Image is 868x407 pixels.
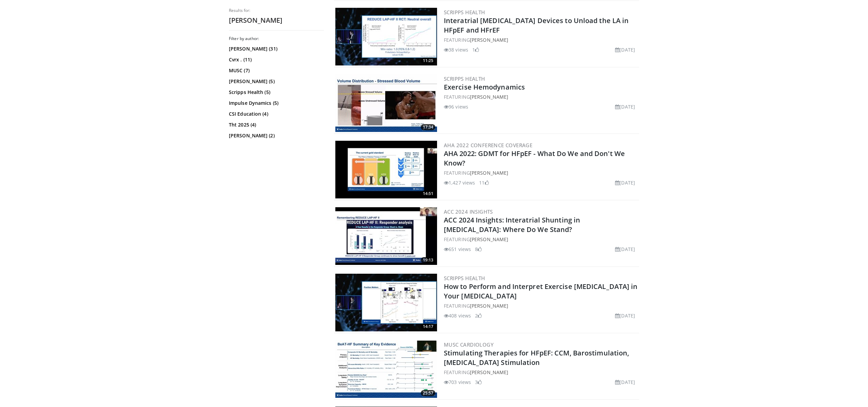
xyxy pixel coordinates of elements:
[421,191,435,197] span: 14:51
[615,103,635,110] li: [DATE]
[444,169,638,176] div: FEATURING
[444,282,638,301] a: How to Perform and Interpret Exercise [MEDICAL_DATA] in Your [MEDICAL_DATA]
[475,379,482,386] li: 3
[229,132,322,139] a: [PERSON_NAME] (2)
[421,124,435,130] span: 17:34
[335,207,437,265] img: cbadfeef-a629-4e93-98e1-c92e329f757e.300x170_q85_crop-smart_upscale.jpg
[335,74,437,132] a: 17:34
[444,275,485,282] a: Scripps Health
[335,274,437,331] a: 14:17
[444,103,468,110] li: 96 views
[335,340,437,398] a: 25:57
[475,246,482,253] li: 8
[421,58,435,64] span: 11:25
[615,379,635,386] li: [DATE]
[444,9,485,16] a: Scripps Health
[470,303,508,309] a: [PERSON_NAME]
[470,37,508,43] a: [PERSON_NAME]
[421,390,435,396] span: 25:57
[615,246,635,253] li: [DATE]
[229,36,324,41] h3: Filter by author:
[444,36,638,43] div: FEATURING
[470,94,508,100] a: [PERSON_NAME]
[229,56,322,63] a: Cvrx . (11)
[421,324,435,330] span: 14:17
[335,141,437,198] a: 14:51
[335,207,437,265] a: 19:13
[229,89,322,96] a: Scripps Health (5)
[229,8,324,13] p: Results for:
[444,236,638,243] div: FEATURING
[444,179,475,186] li: 1,427 views
[444,16,629,35] a: Interatrial [MEDICAL_DATA] Devices to Unload the LA in HFpEF and HFrEF
[229,16,324,25] h2: [PERSON_NAME]
[421,257,435,263] span: 19:13
[335,141,437,198] img: 5e9b59fd-d83d-4c41-b060-53eb2e662bbd.300x170_q85_crop-smart_upscale.jpg
[472,46,479,53] li: 1
[444,312,471,319] li: 408 views
[444,302,638,309] div: FEATURING
[229,67,322,74] a: MUSC (7)
[229,100,322,106] a: Impulse Dynamics (5)
[444,246,471,253] li: 651 views
[444,46,468,53] li: 38 views
[335,74,437,132] img: 88a1f6e6-2faa-46b3-a97c-b98b8d43c0f6.300x170_q85_crop-smart_upscale.jpg
[470,369,508,375] a: [PERSON_NAME]
[479,179,489,186] li: 11
[444,341,494,348] a: MUSC Cardiology
[615,179,635,186] li: [DATE]
[335,274,437,331] img: badc901e-b957-4b5d-b471-e03382688278.300x170_q85_crop-smart_upscale.jpg
[444,215,580,234] a: ACC 2024 Insights: Interatrial Shunting in [MEDICAL_DATA]: Where Do We Stand?
[470,236,508,243] a: [PERSON_NAME]
[444,208,493,215] a: ACC 2024 Insights
[229,111,322,117] a: CSI Education (4)
[335,340,437,398] img: eb1a1224-27ea-4ecf-985b-5a50250fab29.300x170_q85_crop-smart_upscale.jpg
[444,93,638,100] div: FEATURING
[615,46,635,53] li: [DATE]
[335,8,437,65] a: 11:25
[615,312,635,319] li: [DATE]
[335,8,437,65] img: 3206cf7f-b7f6-4f41-8c78-aa57f57f466c.300x170_q85_crop-smart_upscale.jpg
[444,75,485,82] a: Scripps Health
[444,82,525,92] a: Exercise Hemodynamics
[444,348,629,367] a: Stimulating Therapies for HFpEF: CCM, Barostimulation, [MEDICAL_DATA] Stimulation
[475,312,482,319] li: 2
[229,45,322,52] a: [PERSON_NAME] (31)
[444,369,638,376] div: FEATURING
[229,121,322,128] a: Tht 2025 (4)
[470,170,508,176] a: [PERSON_NAME]
[229,78,322,85] a: [PERSON_NAME] (5)
[444,379,471,386] li: 703 views
[444,149,625,168] a: AHA 2022: GDMT for HFpEF - What Do We and Don't We Know?
[444,142,532,149] a: AHA 2022 Conference Coverage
